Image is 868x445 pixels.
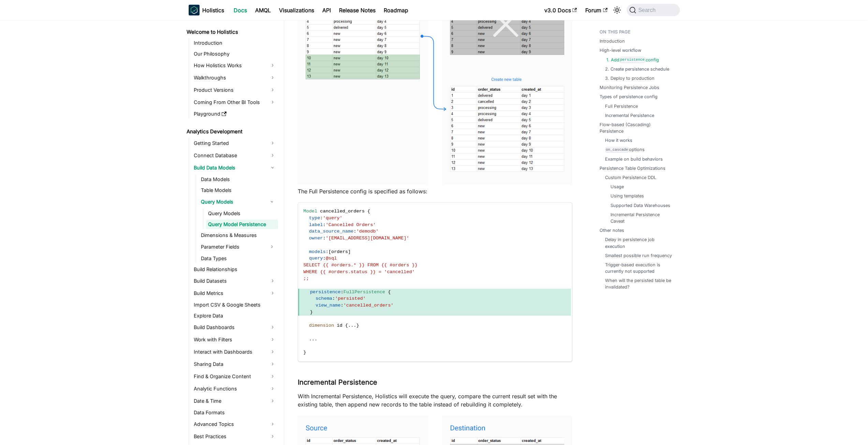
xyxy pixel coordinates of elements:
[304,269,415,275] span: WHERE {{ #orders.status }} = 'cancelled'
[315,303,340,308] span: view_name
[309,216,320,221] span: type
[192,276,278,286] a: Build Datasets
[610,202,670,209] a: Supported Data Warehouses
[199,175,278,184] a: Data Models
[540,5,581,16] a: v3.0 Docs
[309,236,323,241] span: owner
[189,5,200,16] img: Holistics
[610,211,670,224] a: Incremental Persistence Caveat
[206,209,278,218] a: Query Models
[627,4,679,16] button: Search (Command+K)
[388,290,391,295] span: {
[581,5,612,16] a: Forum
[192,431,278,442] a: Best Practices
[192,288,278,299] a: Build Metrics
[605,146,645,153] a: on_cascadeoptions
[192,97,278,108] a: Coming From Other BI Tools
[335,296,366,301] span: 'persisted'
[610,183,624,190] a: Usage
[600,84,659,91] a: Monitoring Persistence Jobs
[192,72,278,83] a: Walkthroughs
[323,256,326,261] span: :
[192,38,278,48] a: Introduction
[600,227,624,234] a: Other notes
[192,150,278,161] a: Connect Database
[298,187,572,195] p: The Full Persistence config is specified as follows:
[230,5,251,16] a: Docs
[332,296,335,301] span: :
[202,6,224,14] b: Holistics
[606,57,659,63] a: 1. Addpersistenceconfig
[605,236,673,249] a: Delay in persistence job execution
[612,5,622,16] button: Switch between dark and light mode (currently system mode)
[310,310,313,315] span: }
[636,7,660,13] span: Search
[192,419,278,430] a: Advanced Topics
[323,236,326,241] span: :
[266,241,278,252] button: Expand sidebar category 'Parameter Fields'
[192,396,278,406] a: Date & Time
[309,256,323,261] span: query
[304,276,309,281] span: ;;
[192,371,278,382] a: Find & Organize Content
[192,162,278,173] a: Build Data Models
[192,265,278,274] a: Build Relationships
[309,249,326,254] span: models
[341,303,343,308] span: :
[605,75,654,81] a: 3. Deploy to production
[309,323,334,328] span: dimension
[192,322,278,333] a: Build Dashboards
[189,5,224,16] a: HolisticsHolisticsHolistics
[345,323,348,328] span: {
[192,60,278,71] a: How Holistics Works
[320,209,365,214] span: cancelled_orders
[326,249,328,254] span: :
[309,229,354,234] span: data_source_name
[600,38,625,44] a: Introduction
[335,5,380,16] a: Release Notes
[348,249,351,254] span: ]
[320,216,323,221] span: :
[600,165,665,172] a: Persistence Table Optimizations
[351,323,353,328] span: .
[619,57,646,63] code: persistence
[323,222,326,227] span: :
[605,103,638,109] a: Full Persistence
[343,290,385,295] span: FullPersistence
[192,300,278,310] a: Import CSV & Google Sheets
[337,323,342,328] span: id
[310,290,341,295] span: persistence
[356,323,359,328] span: }
[605,174,656,181] a: Custom Persistence DDL
[318,5,335,16] a: API
[343,303,394,308] span: 'cancelled_orders'
[380,5,412,16] a: Roadmap
[605,156,663,162] a: Example on build behaviors
[605,112,654,119] a: Incremental Persistence
[605,66,669,72] a: 2. Create persistence schedule
[323,216,342,221] span: 'query'
[605,262,673,275] a: Trigger-based execution is currently not supported
[605,137,632,144] a: How it works
[314,337,317,342] span: .
[600,47,641,54] a: High-level workflow
[192,49,278,59] a: Our Philosophy
[304,350,306,355] span: }
[326,256,337,261] span: @sql
[192,383,278,394] a: Analytic Functions
[353,229,356,234] span: :
[185,27,278,37] a: Welcome to Holistics
[192,408,278,417] a: Data Formats
[182,20,284,445] nav: Docs sidebar
[199,254,278,263] a: Data Types
[275,5,318,16] a: Visualizations
[309,337,312,342] span: .
[251,5,275,16] a: AMQL
[266,196,278,207] button: Collapse sidebar category 'Query Models'
[185,127,278,136] a: Analytics Development
[192,359,278,370] a: Sharing Data
[304,209,318,214] span: Model
[192,334,278,345] a: Work with Filters
[192,85,278,95] a: Product Versions
[199,241,266,252] a: Parameter Fields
